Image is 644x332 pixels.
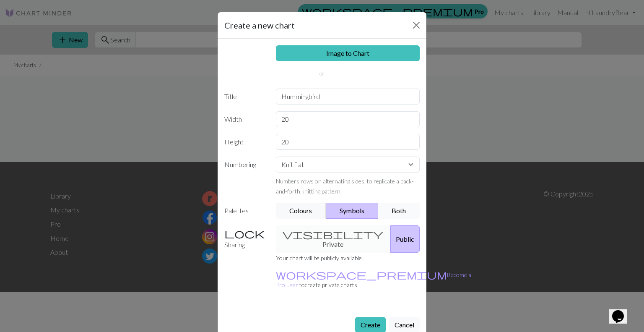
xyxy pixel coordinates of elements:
label: Height [219,134,271,150]
label: Width [219,111,271,127]
small: Your chart will be publicly available [276,254,362,261]
a: Become a Pro user [276,271,471,288]
button: Colours [276,203,327,219]
button: Both [378,203,420,219]
a: Image to Chart [276,45,420,61]
button: Symbols [326,203,379,219]
iframe: chat widget [609,298,636,324]
label: Numbering [219,157,271,196]
button: Close [410,18,423,32]
label: Sharing [219,225,271,253]
small: to create private charts [276,271,471,288]
small: Numbers rows on alternating sides, to replicate a back-and-forth knitting pattern. [276,178,414,195]
button: Public [390,225,420,253]
h5: Create a new chart [224,19,295,31]
label: Title [219,89,271,105]
label: Palettes [219,203,271,219]
span: workspace_premium [276,269,447,280]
